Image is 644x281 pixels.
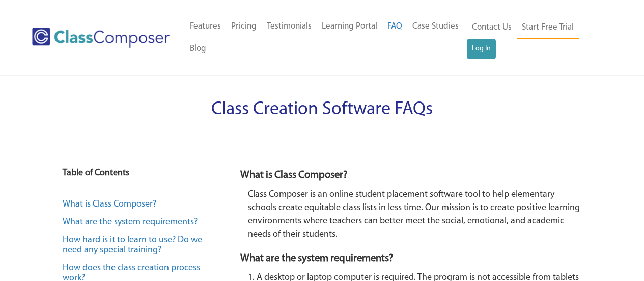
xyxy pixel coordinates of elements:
a: Testimonials [262,15,317,38]
a: Blog [185,38,211,60]
strong: Table of Contents [63,169,129,178]
a: Features [185,15,226,38]
a: Log In [467,39,496,59]
a: Case Studies [407,15,464,38]
a: Contact Us [467,16,517,39]
a: Start Free Trial [517,16,579,39]
strong: What is Class Composer? [240,170,347,181]
strong: What are the system requirements? [240,253,393,264]
a: What are the system requirements? [63,218,198,227]
a: Learning Portal [317,15,382,38]
span: Class Creation Software FAQs [211,100,433,119]
nav: Header Menu [185,15,467,60]
nav: Header Menu [467,16,604,59]
img: Class Composer [32,28,170,48]
a: FAQ [382,15,407,38]
a: How hard is it to learn to use? Do we need any special training? [63,236,202,255]
a: Pricing [226,15,262,38]
a: What is Class Composer? [63,200,156,209]
p: Class Composer is an online student placement software tool to help elementary schools create equ... [248,188,581,241]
